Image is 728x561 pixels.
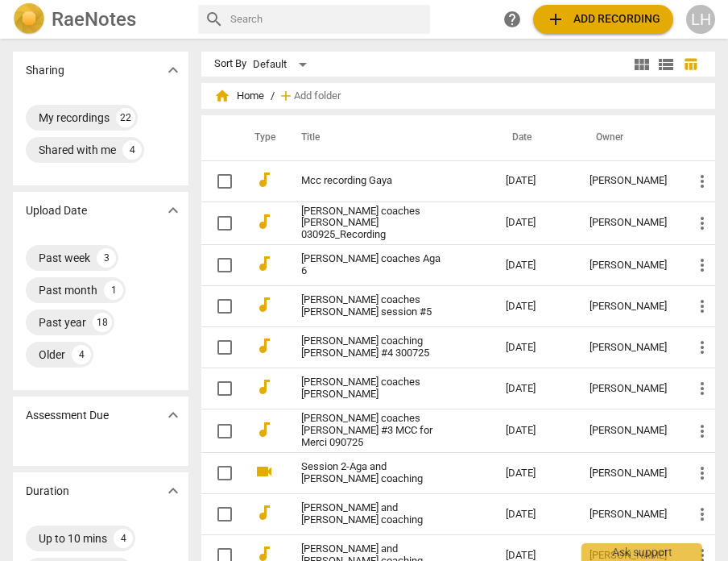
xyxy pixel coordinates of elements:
[122,140,142,160] div: 4
[693,256,712,275] span: more_vert
[589,509,667,521] div: [PERSON_NAME]
[271,90,275,102] span: /
[301,461,448,485] a: Session 2-Aga and [PERSON_NAME] coaching
[161,58,185,82] button: Show more
[254,462,274,481] span: videocam
[693,422,712,441] span: more_vert
[301,206,448,242] a: [PERSON_NAME] coaches [PERSON_NAME] 030925_Recording
[503,10,522,29] span: help
[589,175,667,187] div: [PERSON_NAME]
[546,10,565,29] span: add
[301,335,448,359] a: [PERSON_NAME] coaching [PERSON_NAME] #4 300725
[26,407,109,424] p: Assessment Due
[254,295,274,314] span: audiotrack
[39,530,107,546] div: Up to 10 mins
[253,52,312,77] div: Default
[114,529,133,548] div: 4
[589,383,667,395] div: [PERSON_NAME]
[693,214,712,233] span: more_vert
[26,483,69,500] p: Duration
[13,3,185,35] a: LogoRaeNotes
[93,313,112,332] div: 18
[546,10,660,29] span: Add recording
[254,254,274,273] span: audiotrack
[39,282,97,298] div: Past month
[493,202,577,245] td: [DATE]
[693,463,712,483] span: more_vert
[493,368,577,409] td: [DATE]
[97,248,116,268] div: 3
[632,55,651,74] span: view_module
[26,202,87,219] p: Upload Date
[13,3,45,35] img: Logo
[205,10,224,29] span: search
[656,55,676,74] span: view_list
[254,212,274,231] span: audiotrack
[686,5,715,34] button: LH
[693,379,712,398] span: more_vert
[678,52,702,77] button: Table view
[230,6,424,32] input: Search
[301,175,448,187] a: Mcc recording Gaya
[254,503,274,522] span: audiotrack
[39,110,110,126] div: My recordings
[214,88,264,104] span: Home
[301,413,448,449] a: [PERSON_NAME] coaches [PERSON_NAME] #3 MCC for Merci 090725
[693,505,712,524] span: more_vert
[301,502,448,526] a: [PERSON_NAME] and [PERSON_NAME] coaching
[589,260,667,272] div: [PERSON_NAME]
[39,250,90,266] div: Past week
[52,8,136,31] h2: RaeNotes
[493,115,577,160] th: Date
[589,217,667,229] div: [PERSON_NAME]
[577,115,680,160] th: Owner
[581,543,702,561] div: Ask support
[654,52,678,77] button: List view
[214,58,246,70] div: Sort By
[254,336,274,355] span: audiotrack
[39,142,116,158] div: Shared with me
[254,377,274,397] span: audiotrack
[683,56,698,72] span: table_chart
[39,347,65,363] div: Older
[214,88,230,104] span: home
[278,88,294,104] span: add
[163,201,183,220] span: expand_more
[493,327,577,368] td: [DATE]
[39,314,86,330] div: Past year
[493,453,577,494] td: [DATE]
[493,494,577,535] td: [DATE]
[242,115,282,160] th: Type
[163,481,183,501] span: expand_more
[161,479,185,503] button: Show more
[161,198,185,222] button: Show more
[533,5,673,34] button: Upload
[282,115,493,160] th: Title
[589,301,667,313] div: [PERSON_NAME]
[493,160,577,202] td: [DATE]
[589,342,667,354] div: [PERSON_NAME]
[301,253,448,277] a: [PERSON_NAME] coaches Aga 6
[493,409,577,453] td: [DATE]
[498,5,527,34] a: Help
[26,62,64,79] p: Sharing
[589,425,667,437] div: [PERSON_NAME]
[254,420,274,439] span: audiotrack
[294,90,341,102] span: Add folder
[301,294,448,318] a: [PERSON_NAME] coaches [PERSON_NAME] session #5
[693,338,712,357] span: more_vert
[493,245,577,286] td: [DATE]
[104,280,123,300] div: 1
[72,345,91,364] div: 4
[254,170,274,189] span: audiotrack
[163,405,183,425] span: expand_more
[163,60,183,80] span: expand_more
[493,286,577,327] td: [DATE]
[630,52,654,77] button: Tile view
[161,403,185,427] button: Show more
[693,297,712,316] span: more_vert
[301,376,448,401] a: [PERSON_NAME] coaches [PERSON_NAME]
[116,108,135,127] div: 22
[589,467,667,480] div: [PERSON_NAME]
